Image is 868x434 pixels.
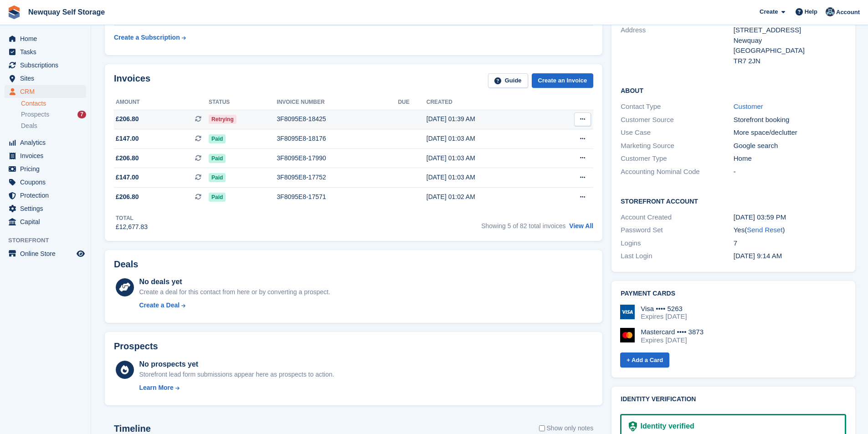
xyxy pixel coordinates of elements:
[116,192,139,202] span: £206.80
[116,222,148,232] div: £12,677.83
[621,238,733,249] div: Logins
[114,259,138,270] h2: Deals
[620,305,635,319] img: Visa Logo
[734,167,846,177] div: -
[5,215,86,228] a: menu
[116,153,139,163] span: £206.80
[481,222,565,230] span: Showing 5 of 82 total invoices
[20,163,75,175] span: Pricing
[734,238,846,249] div: 7
[621,115,733,125] div: Customer Source
[426,192,546,202] div: [DATE] 01:02 AM
[641,328,704,336] div: Mastercard •••• 3873
[5,46,86,58] a: menu
[5,176,86,189] a: menu
[21,121,86,131] a: Deals
[629,421,637,431] img: Identity Verification Ready
[836,8,860,17] span: Account
[20,189,75,202] span: Protection
[21,110,49,119] span: Prospects
[277,95,398,110] th: Invoice number
[116,134,139,143] span: £147.00
[5,32,86,45] a: menu
[621,25,733,66] div: Address
[532,73,594,88] a: Create an Invoice
[5,136,86,149] a: menu
[621,225,733,235] div: Password Set
[621,141,733,151] div: Marketing Source
[21,122,37,130] span: Deals
[734,115,846,125] div: Storefront booking
[734,252,782,260] time: 2024-06-17 08:14:34 UTC
[426,134,546,143] div: [DATE] 01:03 AM
[77,111,86,118] div: 7
[20,72,75,85] span: Sites
[20,202,75,215] span: Settings
[426,153,546,163] div: [DATE] 01:03 AM
[277,134,398,143] div: 3F8095E8-18176
[114,33,180,42] div: Create a Subscription
[641,305,687,313] div: Visa •••• 5263
[398,95,426,110] th: Due
[426,173,546,182] div: [DATE] 01:03 AM
[139,276,330,287] div: No deals yet
[20,59,75,71] span: Subscriptions
[734,212,846,223] div: [DATE] 03:59 PM
[621,251,733,261] div: Last Login
[277,173,398,182] div: 3F8095E8-17752
[734,56,846,66] div: TR7 2JN
[734,153,846,164] div: Home
[20,247,75,260] span: Online Store
[20,149,75,162] span: Invoices
[621,212,733,223] div: Account Created
[641,312,687,321] div: Expires [DATE]
[114,29,186,46] a: Create a Subscription
[5,247,86,260] a: menu
[5,163,86,175] a: menu
[621,128,733,138] div: Use Case
[139,301,330,310] a: Create a Deal
[25,5,108,20] a: Newquay Self Storage
[760,7,778,16] span: Create
[747,226,782,234] a: Send Reset
[139,383,334,393] a: Learn More
[734,36,846,46] div: Newquay
[569,222,593,230] a: View All
[20,215,75,228] span: Capital
[8,236,91,245] span: Storefront
[539,424,545,433] input: Show only notes
[116,114,139,124] span: £206.80
[734,46,846,56] div: [GEOGRAPHIC_DATA]
[621,153,733,164] div: Customer Type
[21,110,86,119] a: Prospects 7
[116,214,148,222] div: Total
[620,352,669,368] a: + Add a Card
[116,173,139,182] span: £147.00
[5,72,86,85] a: menu
[5,85,86,98] a: menu
[621,102,733,112] div: Contact Type
[139,383,173,393] div: Learn More
[745,226,785,234] span: ( )
[734,128,846,138] div: More space/declutter
[139,287,330,297] div: Create a deal for this contact from here or by converting a prospect.
[621,290,846,297] h2: Payment cards
[209,193,226,202] span: Paid
[5,189,86,202] a: menu
[20,136,75,149] span: Analytics
[209,95,277,110] th: Status
[621,167,733,177] div: Accounting Nominal Code
[209,173,226,182] span: Paid
[734,102,763,110] a: Customer
[734,25,846,36] div: [STREET_ADDRESS]
[139,370,334,379] div: Storefront lead form submissions appear here as prospects to action.
[114,95,209,110] th: Amount
[139,359,334,370] div: No prospects yet
[20,46,75,58] span: Tasks
[20,85,75,98] span: CRM
[5,202,86,215] a: menu
[209,134,226,143] span: Paid
[209,115,236,124] span: Retrying
[114,424,151,434] h2: Timeline
[75,248,86,259] a: Preview store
